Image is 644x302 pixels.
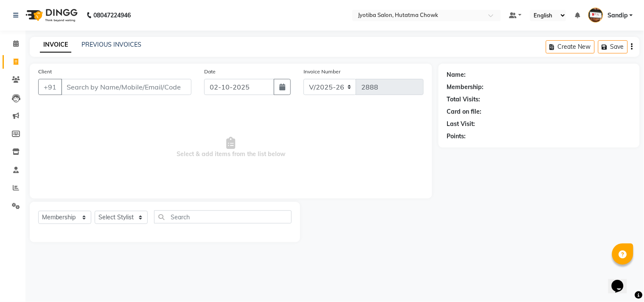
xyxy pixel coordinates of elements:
label: Client [38,68,52,75]
input: Search by Name/Mobile/Email/Code [61,79,191,95]
button: Save [598,40,628,53]
div: Card on file: [447,107,482,116]
a: INVOICE [40,37,71,53]
input: Search [154,210,292,224]
button: +91 [38,79,62,95]
img: Sandip [588,8,603,22]
label: Invoice Number [304,68,340,75]
label: Date [204,68,216,75]
b: 08047224946 [93,3,131,27]
div: Name: [447,70,466,79]
button: Create New [546,40,595,53]
img: logo [22,3,80,27]
span: Select & add items from the list below [38,105,424,190]
div: Total Visits: [447,95,481,104]
div: Membership: [447,83,484,92]
div: Points: [447,132,466,141]
span: Sandip [607,11,628,20]
div: Last Visit: [447,120,475,129]
a: PREVIOUS INVOICES [82,41,141,48]
iframe: chat widget [608,268,636,294]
